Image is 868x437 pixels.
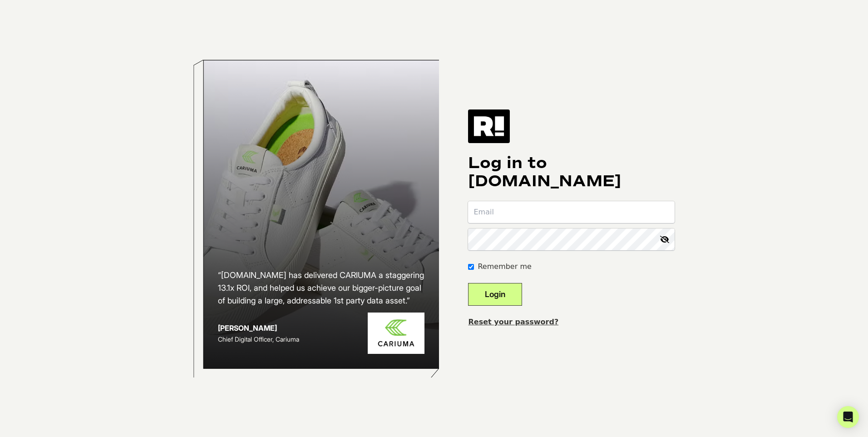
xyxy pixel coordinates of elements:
[218,323,277,333] strong: [PERSON_NAME]
[468,109,510,143] img: Retention.com
[468,318,558,326] a: Reset your password?
[478,261,531,272] label: Remember me
[368,313,424,354] img: Cariuma
[468,283,522,306] button: Login
[218,335,299,343] span: Chief Digital Officer, Cariuma
[468,154,675,190] h1: Log in to [DOMAIN_NAME]
[468,201,675,223] input: Email
[837,406,859,428] div: Open Intercom Messenger
[218,269,425,307] h2: “[DOMAIN_NAME] has delivered CARIUMA a staggering 13.1x ROI, and helped us achieve our bigger-pic...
